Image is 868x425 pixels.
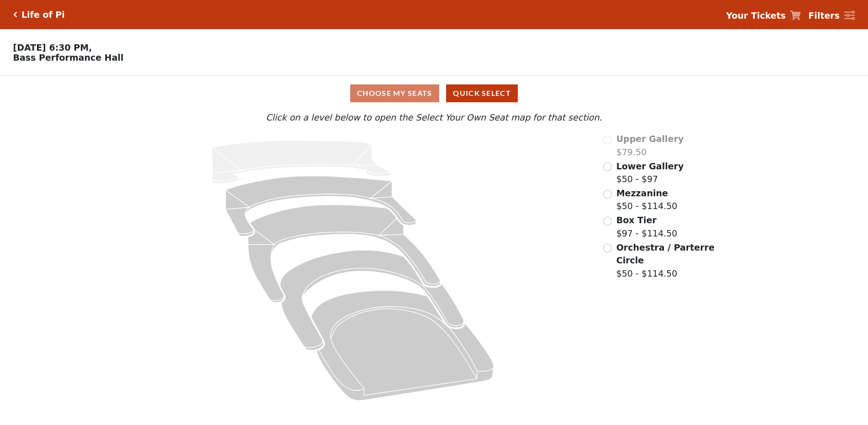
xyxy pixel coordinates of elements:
label: $50 - $114.50 [616,241,716,280]
h5: Life of Pi [21,10,65,20]
strong: Your Tickets [726,10,786,21]
path: Upper Gallery - Seats Available: 0 [211,141,392,184]
a: Your Tickets [726,9,801,22]
p: Click on a level below to open the Select Your Own Seat map for that section. [115,111,753,124]
path: Orchestra / Parterre Circle - Seats Available: 26 [311,290,494,400]
span: Upper Gallery [616,134,684,144]
label: $50 - $114.50 [616,187,678,213]
span: Lower Gallery [616,161,684,171]
label: $50 - $97 [616,160,684,186]
a: Filters [808,9,855,22]
span: Box Tier [616,215,657,225]
label: $97 - $114.50 [616,214,678,240]
span: Mezzanine [616,188,668,198]
span: Orchestra / Parterre Circle [616,242,715,266]
button: Quick Select [446,84,518,102]
label: $79.50 [616,132,684,158]
strong: Filters [808,10,840,21]
a: Click here to go back to filters [13,11,17,18]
